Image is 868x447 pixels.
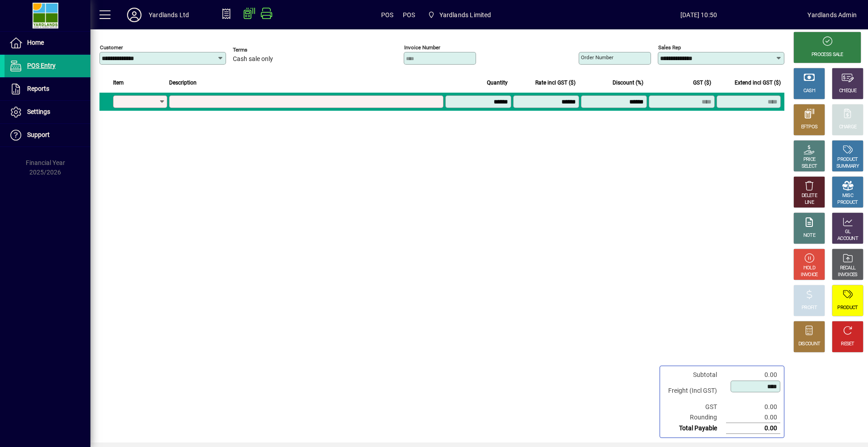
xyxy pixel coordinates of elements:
td: Subtotal [664,370,726,380]
span: Description [169,78,197,88]
div: DISCOUNT [798,341,820,348]
div: SELECT [802,163,817,170]
div: PRICE [803,156,816,163]
td: Freight (Incl GST) [664,380,726,402]
span: Yardlands Limited [424,7,495,23]
span: Rate incl GST ($) [535,78,576,88]
a: Settings [5,101,90,123]
span: Extend incl GST ($) [735,78,781,88]
mat-label: Invoice number [404,44,440,51]
button: Profile [120,7,149,23]
span: Reports [27,85,49,92]
span: Settings [27,108,50,115]
span: Yardlands Limited [439,8,491,22]
span: POS Entry [27,62,56,69]
td: 0.00 [726,402,780,412]
div: PRODUCT [837,305,858,311]
div: SUMMARY [836,163,859,170]
div: Yardlands Admin [807,8,857,22]
span: [DATE] 10:50 [590,8,808,22]
td: 0.00 [726,423,780,434]
span: POS [403,8,415,22]
div: CASH [803,88,815,94]
td: Total Payable [664,423,726,434]
div: GL [845,229,851,235]
div: DELETE [802,193,817,199]
span: Support [27,131,50,138]
mat-label: Order number [581,54,613,61]
td: 0.00 [726,370,780,380]
a: Home [5,32,90,54]
span: GST ($) [693,78,711,88]
span: POS [381,8,394,22]
span: Quantity [487,78,508,88]
mat-label: Sales rep [658,44,681,51]
div: RECALL [840,265,856,272]
td: GST [664,402,726,412]
a: Reports [5,78,90,100]
div: HOLD [803,265,815,272]
div: ACCOUNT [837,235,858,242]
td: Rounding [664,412,726,423]
div: PRODUCT [837,156,858,163]
div: INVOICE [801,272,817,278]
div: INVOICES [838,272,857,278]
div: MISC [842,193,853,199]
a: Support [5,124,90,146]
span: Discount (%) [613,78,643,88]
div: CHEQUE [839,88,856,94]
div: CHARGE [839,124,857,131]
div: PROCESS SALE [811,52,843,58]
span: Terms [233,47,287,53]
div: Yardlands Ltd [149,8,189,22]
div: PRODUCT [837,199,858,206]
span: Item [113,78,124,88]
td: 0.00 [726,412,780,423]
div: RESET [841,341,854,348]
div: NOTE [803,232,815,239]
div: PROFIT [802,305,817,311]
div: LINE [805,199,814,206]
div: EFTPOS [801,124,818,131]
span: Cash sale only [233,56,273,63]
mat-label: Customer [100,44,123,51]
span: Home [27,39,44,46]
